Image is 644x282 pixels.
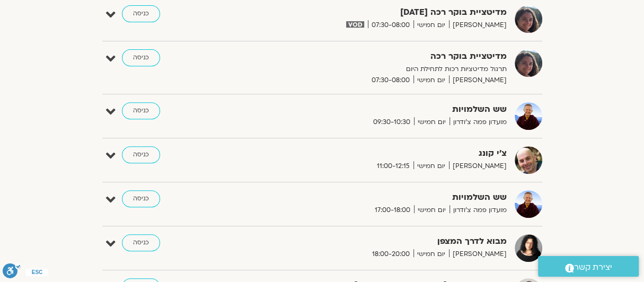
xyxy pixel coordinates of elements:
[122,49,160,66] a: כניסה
[414,205,449,216] span: יום חמישי
[369,117,414,128] span: 09:30-10:30
[247,49,507,64] strong: מדיטציית בוקר רכה
[122,102,160,119] a: כניסה
[449,20,507,31] span: [PERSON_NAME]
[122,5,160,22] a: כניסה
[247,5,507,20] strong: מדיטציית בוקר רכה [DATE]
[368,75,413,86] span: 07:30-08:00
[413,161,449,172] span: יום חמישי
[122,146,160,163] a: כניסה
[368,249,413,260] span: 18:00-20:00
[346,21,364,28] img: vodicon
[368,20,413,31] span: 07:30-08:00
[574,260,612,275] span: יצירת קשר
[414,117,449,128] span: יום חמישי
[247,190,507,205] strong: שש השלמויות
[122,190,160,207] a: כניסה
[247,146,507,161] strong: צ'י קונג
[538,256,639,277] a: יצירת קשר
[413,75,449,86] span: יום חמישי
[413,249,449,260] span: יום חמישי
[247,234,507,249] strong: מבוא לדרך המצפן
[449,205,507,216] span: מועדון פמה צ'ודרון
[122,234,160,251] a: כניסה
[449,117,507,128] span: מועדון פמה צ'ודרון
[371,205,414,216] span: 17:00-18:00
[247,64,507,75] p: תרגול מדיטציות רכות לתחילת היום
[413,20,449,31] span: יום חמישי
[449,249,507,260] span: [PERSON_NAME]
[449,75,507,86] span: [PERSON_NAME]
[449,161,507,172] span: [PERSON_NAME]
[247,102,507,117] strong: שש השלמויות
[373,161,413,172] span: 11:00-12:15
